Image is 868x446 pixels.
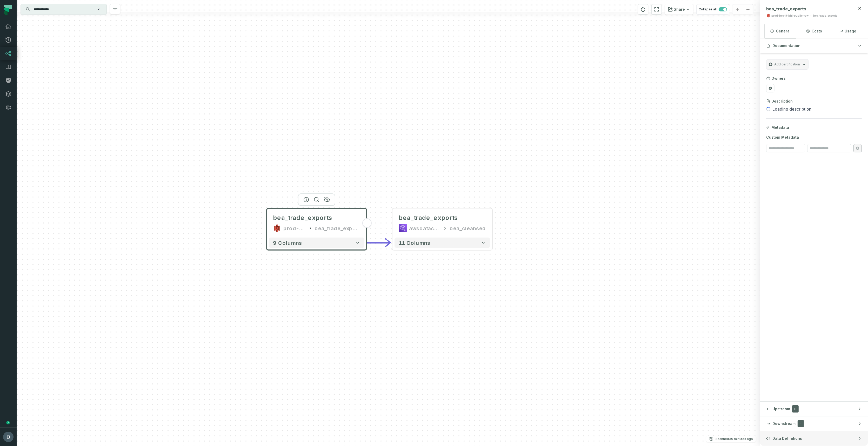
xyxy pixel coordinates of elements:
span: Upstream [772,406,790,411]
span: bea_trade_exports [766,6,806,11]
div: prod-bea-it-bhl-public-raw [771,14,809,18]
p: Scanned [716,436,753,442]
span: 11 columns [399,240,430,246]
button: Data Definitions [760,431,868,446]
button: Upstream0 [760,402,868,416]
span: Loading description... [772,106,814,112]
button: zoom out [743,4,753,15]
span: Add certification [774,62,800,66]
span: 0 [792,405,799,413]
div: awsdatacatalog [409,224,440,232]
button: Documentation [760,38,868,53]
relative-time: Sep 25, 2025, 3:01 PM GMT+3 [729,437,753,441]
button: Collapse all [696,4,729,15]
button: - [362,218,371,228]
div: Tooltip anchor [6,420,10,425]
span: Data Definitions [772,436,802,441]
div: bea_trade_exports [399,214,458,222]
span: bea_trade_exports [273,214,332,222]
button: Add certification [766,59,809,70]
button: Costs [798,24,830,38]
span: Custom Metadata [766,135,862,140]
button: Clear search query [96,7,101,12]
span: Downstream [772,421,796,426]
button: Downstream1 [760,416,868,431]
span: 1 [798,420,804,427]
button: Share [665,4,693,15]
span: Documentation [772,43,800,48]
span: 9 columns [273,240,302,246]
div: bea_trade_exports [813,14,837,18]
div: prod-bea-it-bhl-public-raw [283,224,306,232]
img: avatar of Daniel Lahyani [3,432,14,442]
button: General [765,24,796,38]
h3: Owners [771,76,786,81]
div: bea_trade_exports [315,224,360,232]
div: bea_cleansed [450,224,486,232]
span: Metadata [771,125,789,130]
button: Scanned[DATE] 3:01:36 PM [706,436,756,442]
button: Usage [832,24,863,38]
h3: Description [771,99,793,104]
